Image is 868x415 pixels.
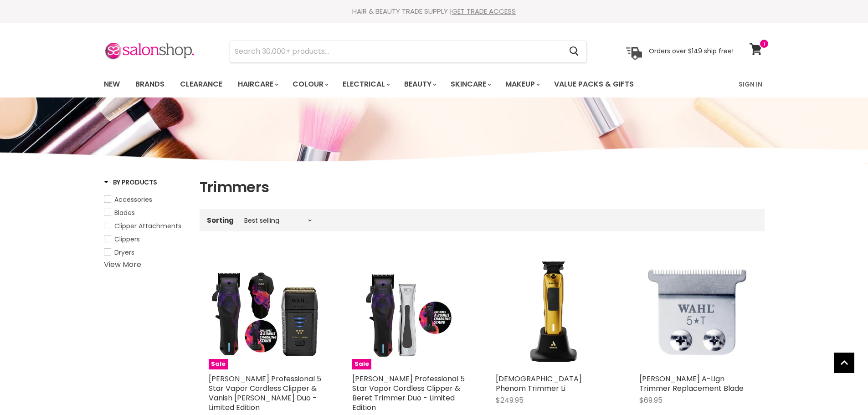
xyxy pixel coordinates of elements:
form: Product [230,41,587,62]
img: Wahl A-Lign Trimmer Replacement Blade [639,253,755,369]
a: Colour [286,75,334,94]
a: Sign In [733,75,768,94]
a: Wahl Professional 5 Star Vapor Cordless Clipper & Beret Trimmer Duo - Limited EditionSale [352,253,468,369]
a: Dryers [104,247,188,257]
a: Clearance [173,75,229,94]
ul: Main menu [97,71,687,97]
label: Sorting [207,216,234,224]
img: Wahl Professional 5 Star Vapor Cordless Clipper & Vanish Shaver Duo - Limited Edition [209,253,325,369]
a: Brands [128,75,171,94]
a: Wahl Professional 5 Star Vapor Cordless Clipper & Vanish Shaver Duo - Limited EditionSale [209,253,325,369]
a: [DEMOGRAPHIC_DATA] Phenom Trimmer Li [496,374,582,394]
a: Value Packs & Gifts [547,75,641,94]
span: Sale [352,359,371,369]
span: Accessories [114,195,152,204]
a: Electrical [336,75,395,94]
a: New [97,75,127,94]
span: Dryers [114,248,134,257]
a: Skincare [444,75,497,94]
a: Beauty [397,75,442,94]
p: Orders over $149 ship free! [649,47,734,55]
a: [PERSON_NAME] Professional 5 Star Vapor Cordless Clipper & Vanish [PERSON_NAME] Duo - Limited Edi... [209,374,321,413]
span: $69.95 [639,395,663,405]
h3: By Products [104,178,157,187]
span: Blades [114,208,135,217]
span: $249.95 [496,395,524,405]
nav: Main [92,71,776,97]
button: Search [562,41,586,62]
img: Andis Phenom Trimmer Li [496,253,612,369]
a: [PERSON_NAME] Professional 5 Star Vapor Cordless Clipper & Beret Trimmer Duo - Limited Edition [352,374,465,413]
div: HAIR & BEAUTY TRADE SUPPLY | [92,7,776,16]
input: Search [230,41,562,62]
a: Accessories [104,195,188,205]
a: Haircare [231,75,284,94]
a: Makeup [498,75,545,94]
span: Sale [209,359,228,369]
a: GET TRADE ACCESS [452,6,516,16]
a: [PERSON_NAME] A-Lign Trimmer Replacement Blade [639,374,744,394]
img: Wahl Professional 5 Star Vapor Cordless Clipper & Beret Trimmer Duo - Limited Edition [352,253,468,369]
a: Clipper Attachments [104,221,188,231]
a: Blades [104,208,188,218]
span: Clippers [114,235,140,244]
a: Clippers [104,234,188,244]
span: Clipper Attachments [114,221,181,231]
h1: Trimmers [200,178,765,197]
a: View More [104,259,141,270]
